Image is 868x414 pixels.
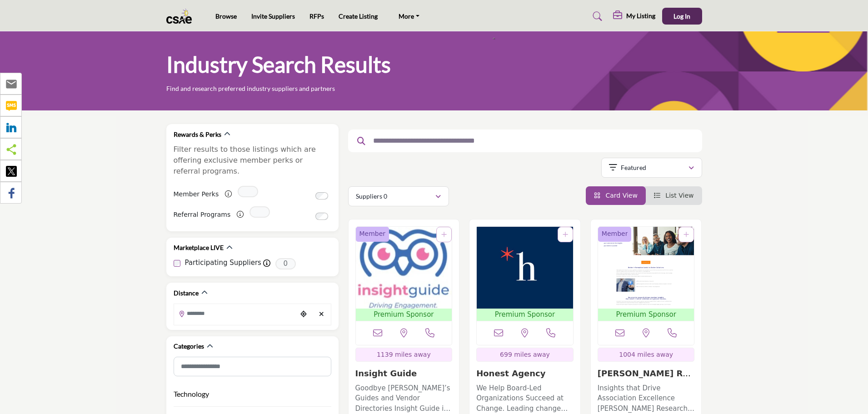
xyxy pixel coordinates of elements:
label: Referral Programs [174,207,231,223]
a: Browse [215,12,237,20]
div: Choose your current location [297,304,310,324]
a: Honest Agency [476,369,545,378]
li: Card View [586,186,646,205]
span: Member [359,229,386,239]
a: RFPs [309,12,324,20]
span: Log In [673,12,690,20]
p: Featured [621,163,646,172]
h3: Bramm Research Inc. [598,369,695,379]
p: Insights that Drive Association Excellence [PERSON_NAME] Research is a trusted market research fi... [598,383,695,414]
a: Invite Suppliers [251,12,295,20]
span: 1139 miles away [377,351,431,358]
h2: Distance [174,289,199,298]
a: Open Listing in new tab [477,227,573,321]
img: Honest Agency [477,227,573,309]
a: Open Listing in new tab [598,227,694,321]
p: We Help Board-Led Organizations Succeed at Change. Leading change that sticks is challenging - ev... [476,383,574,414]
a: Add To List [563,231,568,238]
label: Member Perks [174,186,219,202]
a: Add To List [683,231,689,238]
input: Search Category [174,357,331,376]
p: Suppliers 0 [356,192,387,201]
h3: Insight Guide [355,369,453,379]
a: More [392,10,426,23]
input: Search Location [174,304,297,322]
a: Add To List [441,231,447,238]
span: 1004 miles away [619,351,673,358]
h3: Honest Agency [476,369,574,379]
span: Card View [605,192,637,199]
button: Featured [601,158,702,178]
button: Log In [662,8,702,25]
a: [PERSON_NAME] Research Inc. [598,369,693,388]
h2: Rewards & Perks [174,130,221,139]
p: Find and research preferred industry suppliers and partners [166,84,335,93]
div: My Listing [613,11,655,22]
img: Site Logo [166,9,197,24]
button: Technology [174,389,209,399]
a: Insights that Drive Association Excellence [PERSON_NAME] Research is a trusted market research fi... [598,381,695,414]
h2: Categories [174,342,204,351]
a: View Card [594,192,638,199]
a: Open Listing in new tab [356,227,452,321]
li: List View [646,186,702,205]
input: Switch to Member Perks [315,192,328,200]
img: Bramm Research Inc. [598,227,694,309]
h1: Industry Search Results [166,50,391,79]
p: Filter results to those listings which are offering exclusive member perks or referral programs. [174,144,331,177]
h2: Marketplace LIVE [174,243,224,252]
a: Goodbye [PERSON_NAME]’s Guides and Vendor Directories Insight Guide is a business marketplace pla... [355,381,453,414]
span: List View [665,192,693,199]
a: Create Listing [339,12,378,20]
p: Goodbye [PERSON_NAME]’s Guides and Vendor Directories Insight Guide is a business marketplace pla... [355,383,453,414]
button: Suppliers 0 [348,186,449,206]
a: View List [654,192,694,199]
a: Insight Guide [355,369,417,378]
span: Premium Sponsor [600,309,693,320]
span: Premium Sponsor [358,309,450,320]
input: Switch to Referral Programs [315,213,328,220]
div: Clear search location [315,304,329,324]
span: 699 miles away [500,351,550,358]
a: Search [584,9,608,24]
span: Member [602,229,628,239]
span: 0 [275,258,296,269]
a: We Help Board-Led Organizations Succeed at Change. Leading change that sticks is challenging - ev... [476,381,574,414]
label: Participating Suppliers [185,258,261,268]
img: Insight Guide [356,227,452,309]
span: Premium Sponsor [479,309,571,320]
input: Participating Suppliers checkbox [174,260,180,267]
h5: My Listing [626,12,655,20]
